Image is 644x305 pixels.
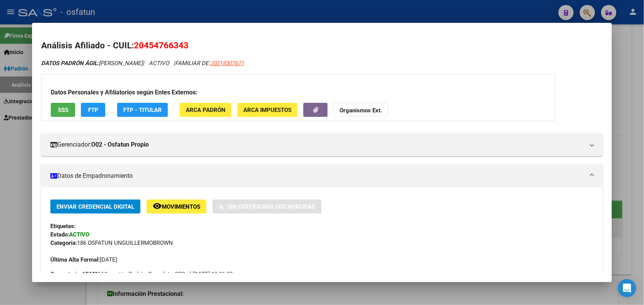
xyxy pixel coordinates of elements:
mat-panel-title: Datos de Empadronamiento [50,171,584,180]
h2: Análisis Afiliado - CUIL: [41,39,602,52]
span: Sin Certificado Discapacidad [227,203,316,210]
div: Open Intercom Messenger [618,279,636,297]
strong: Organismos Ext. [340,107,382,114]
mat-icon: remove_red_eye [153,201,162,211]
span: FAMILIAR DE: [175,60,244,67]
strong: Última Alta Formal: [50,256,100,263]
span: FTP - Titular [123,107,162,113]
span: ARCA Impuestos [243,107,291,113]
div: 186 OSFATUN UNGUILLERMOBROWN [50,239,593,247]
span: 20454766343 [134,40,188,50]
mat-expansion-panel-header: Datos de Empadronamiento [41,164,602,187]
span: FTP [88,107,98,113]
span: 20218507671 [210,60,244,67]
button: ARCA Padrón [180,103,232,117]
i: | ACTIVO | [41,60,244,67]
span: SSS [58,107,68,113]
strong: DATOS PADRÓN ÁGIL: [41,60,99,67]
span: ARCA Padrón [186,107,225,113]
strong: Estado: [50,231,69,238]
strong: Etiquetas: [50,223,76,230]
button: Movimientos [147,200,206,214]
button: Enviar Credencial Digital [50,200,140,214]
h3: Datos Personales y Afiliatorios según Entes Externos: [51,88,546,97]
strong: O02 - Osfatun Propio [91,140,149,149]
button: ARCA Impuestos [237,103,298,117]
strong: ACTIVO [69,231,89,238]
button: Organismos Ext. [333,103,388,117]
span: Enviar Credencial Digital [56,203,134,210]
strong: Comentario ADMIN: [50,271,101,278]
span: [DATE] [50,256,117,263]
mat-panel-title: Gerenciador: [50,140,584,149]
button: SSS [51,103,75,117]
span: [PERSON_NAME] [41,60,143,67]
button: Sin Certificado Discapacidad [213,200,322,214]
mat-expansion-panel-header: Gerenciador:O02 - Osfatun Propio [41,133,602,156]
button: FTP [81,103,105,117]
span: Migración Padrón Completo SSS el [DATE] 10:06:25 [50,270,233,278]
button: FTP - Titular [117,103,168,117]
strong: Categoria: [50,240,77,246]
span: Movimientos [162,203,200,210]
